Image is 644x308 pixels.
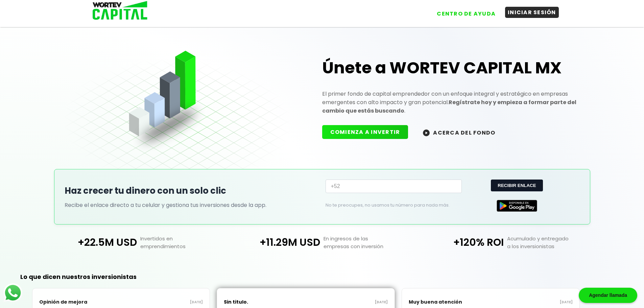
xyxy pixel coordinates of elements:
[306,300,388,305] p: [DATE]
[579,288,637,303] div: Agendar llamada
[505,7,559,18] button: INICIAR SESIÓN
[320,235,413,250] p: En ingresos de las empresas con inversión
[322,57,580,79] h1: Únete a WORTEV CAPITAL MX
[491,180,543,191] button: RECIBIR ENLACE
[427,3,498,19] a: CENTRO DE AYUDA
[322,98,576,115] strong: Regístrate hoy y empieza a formar parte del cambio que estás buscando
[65,201,319,209] p: Recibe el enlace directo a tu celular y gestiona tus inversiones desde la app.
[47,235,137,250] p: +22.5M USD
[414,235,504,250] p: +120% ROI
[504,235,597,250] p: Acumulado y entregado a los inversionistas
[423,129,430,136] img: wortev-capital-acerca-del-fondo
[498,3,559,19] a: INICIAR SESIÓN
[137,235,230,250] p: Invertidos en emprendimientos
[3,283,22,302] img: logos_whatsapp-icon.242b2217.svg
[322,128,415,136] a: COMIENZA A INVERTIR
[415,125,503,140] button: ACERCA DEL FONDO
[491,300,573,305] p: [DATE]
[326,202,451,208] p: No te preocupes, no usamos tu número para nada más.
[497,200,537,212] img: Google Play
[65,184,319,197] h2: Haz crecer tu dinero con un solo clic
[230,235,320,250] p: +11.29M USD
[322,90,580,115] p: El primer fondo de capital emprendedor con un enfoque integral y estratégico en empresas emergent...
[434,8,498,19] button: CENTRO DE AYUDA
[322,125,408,139] button: COMIENZA A INVERTIR
[121,300,203,305] p: [DATE]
